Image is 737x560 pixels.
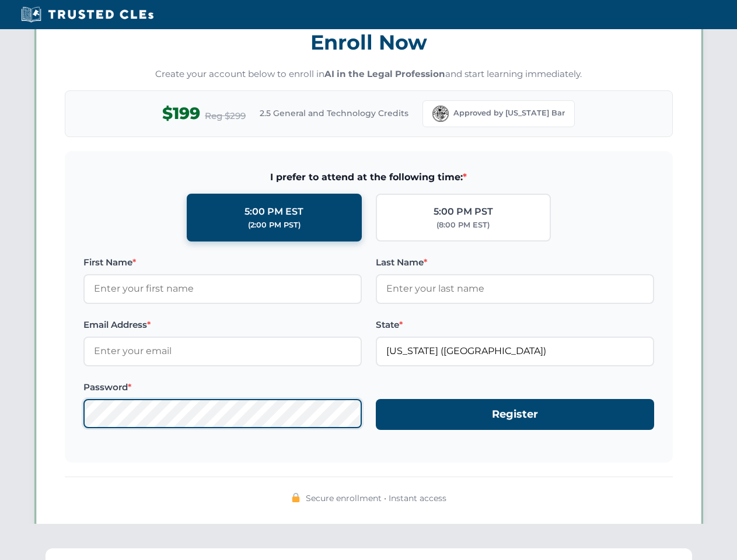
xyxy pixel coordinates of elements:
[453,107,565,119] span: Approved by [US_STATE] Bar
[205,109,246,123] span: Reg $299
[376,274,654,303] input: Enter your last name
[324,68,445,79] strong: AI in the Legal Profession
[83,318,362,332] label: Email Address
[436,219,490,231] div: (8:00 PM EST)
[376,256,654,269] label: Last Name
[65,68,673,81] p: Create your account below to enroll in and start learning immediately.
[291,493,301,502] img: 🔒
[162,100,200,127] span: $199
[83,170,654,185] span: I prefer to attend at the following time:
[434,204,493,219] div: 5:00 PM PST
[83,274,362,303] input: Enter your first name
[83,380,362,394] label: Password
[260,107,408,120] span: 2.5 General and Technology Credits
[18,6,157,23] img: Trusted CLEs
[306,492,446,505] span: Secure enrollment • Instant access
[244,204,303,219] div: 5:00 PM EST
[376,399,654,430] button: Register
[376,318,654,332] label: State
[83,256,362,269] label: First Name
[376,337,654,366] input: Florida (FL)
[65,24,673,61] h3: Enroll Now
[248,219,301,231] div: (2:00 PM PST)
[432,106,449,122] img: Florida Bar
[83,337,362,366] input: Enter your email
